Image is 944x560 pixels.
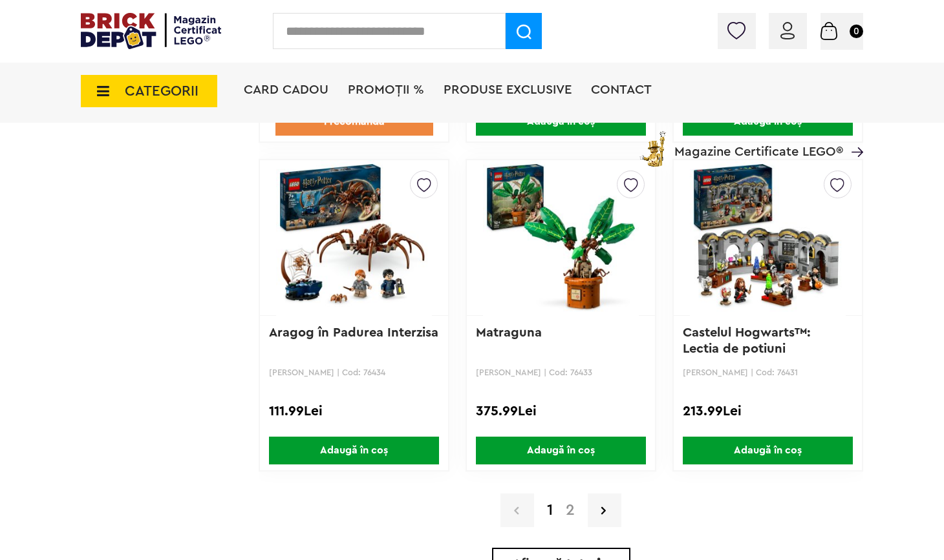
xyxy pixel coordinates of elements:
div: 213.99Lei [683,403,853,420]
span: Magazine Certificate LEGO® [674,129,843,158]
a: PROMOȚII % [348,83,424,96]
img: Aragog în Padurea Interzisa [276,147,432,328]
a: Aragog în Padurea Interzisa [269,326,438,339]
a: Adaugă în coș [674,437,862,464]
p: [PERSON_NAME] | Cod: 76431 [683,368,853,377]
a: Matraguna [476,326,542,339]
a: Adaugă în coș [260,437,448,464]
span: Adaugă în coș [476,437,646,464]
div: 375.99Lei [476,403,646,420]
p: [PERSON_NAME] | Cod: 76433 [476,368,646,377]
a: Magazine Certificate LEGO® [843,129,863,141]
span: Adaugă în coș [683,437,853,464]
img: Matraguna [483,147,639,328]
strong: 1 [541,503,559,518]
span: CATEGORII [125,84,198,98]
a: 2 [559,503,581,518]
a: Card Cadou [244,83,328,96]
img: Castelul Hogwarts™: Lectia de potiuni [690,147,846,328]
a: Castelul Hogwarts™: Lectia de potiuni [683,326,815,355]
a: Produse exclusive [444,83,572,96]
a: Pagina urmatoare [588,493,621,527]
a: Contact [591,83,652,96]
small: 0 [850,25,863,38]
p: [PERSON_NAME] | Cod: 76434 [269,368,439,377]
div: 111.99Lei [269,403,439,420]
a: Adaugă în coș [467,437,655,464]
span: Adaugă în coș [269,437,439,464]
